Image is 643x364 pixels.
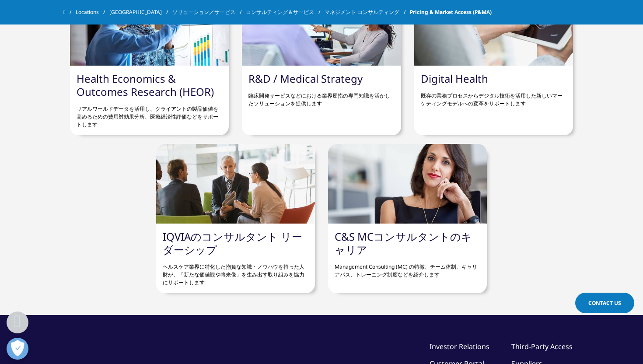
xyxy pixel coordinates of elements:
a: Digital Health [421,71,488,86]
p: ヘルスケア業界に特化した抱負な知識・ノウハウを持った人財が、「新たな価値観や将来像」を生み出す取り組みを協力にサポートします [163,256,308,287]
a: Locations [76,4,109,20]
p: リアルワールドデータを活用し、クライアントの製品価値を高めるための費用対効果分析、医療経済性評価などをサポートします [77,98,222,129]
a: Health Economics & Outcomes Research (HEOR) [77,71,214,99]
p: 臨床開発サービスなどにおける業界屈指の専門知識を活かしたソリューションを提供します [248,85,394,108]
a: マネジメント コンサルティング [325,4,410,20]
p: 既存の業務プロセスからデジタル技術を活用した新しいマーケティングモデルへの変革をサポートします [421,85,566,108]
a: R&D / Medical Strategy [248,71,363,86]
a: C&S MCコンサルタントのキャリア [335,229,472,257]
span: Contact Us [588,299,621,307]
a: Investor Relations [430,342,489,351]
a: IQVIAのコンサルタント リーダーシップ [163,229,302,257]
a: Contact Us [575,293,634,313]
button: Open Preferences [7,338,28,360]
a: ソリューション／サービス [172,4,246,20]
a: コンサルティング＆サービス [246,4,325,20]
span: Pricing & Market Access (P&MA) [410,4,492,20]
a: [GEOGRAPHIC_DATA] [109,4,172,20]
p: Management Consulting (MC) の特徴、チーム体制、キャリアパス、トレーニング制度などを紹介します [335,256,480,279]
a: Third-Party Access [511,342,573,351]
